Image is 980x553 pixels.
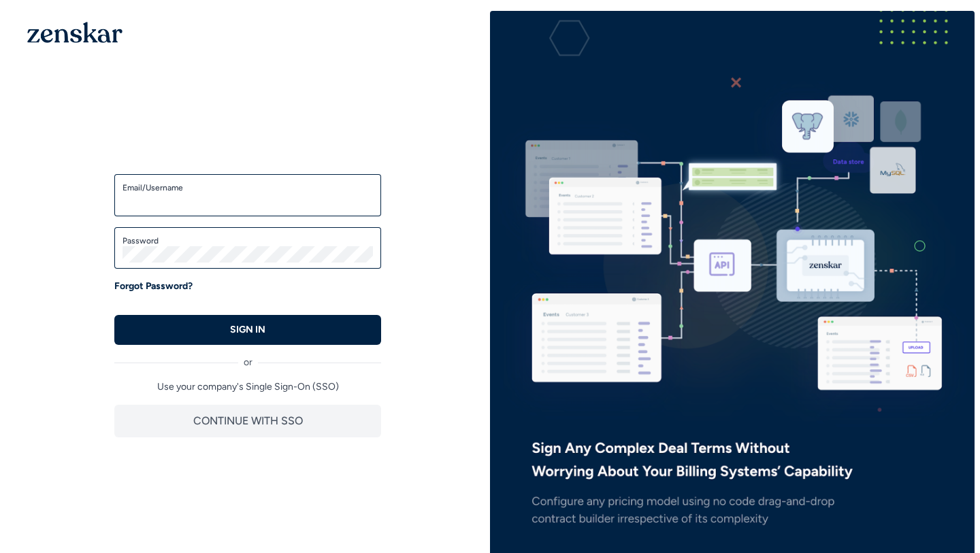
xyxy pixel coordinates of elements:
[114,380,381,394] p: Use your company's Single Sign-On (SSO)
[122,182,373,193] label: Email/Username
[27,22,122,43] img: 1OGAJ2xQqyY4LXKgY66KYq0eOWRCkrZdAb3gUhuVAqdWPZE9SRJmCz+oDMSn4zDLXe31Ii730ItAGKgCKgCCgCikA4Av8PJUP...
[114,315,381,345] button: SIGN IN
[114,405,381,437] button: CONTINUE WITH SSO
[122,235,373,246] label: Password
[230,323,265,337] p: SIGN IN
[114,280,193,293] a: Forgot Password?
[114,345,381,369] div: or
